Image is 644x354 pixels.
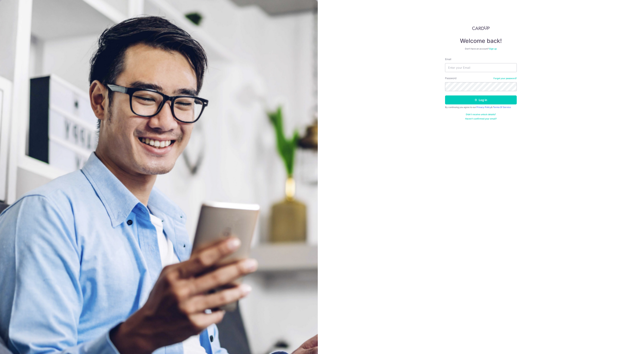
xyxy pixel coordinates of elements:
input: Enter your Email [445,63,517,72]
div: By continuing you agree to our & [445,106,517,109]
img: CardUp Logo [472,26,490,30]
button: Log in [445,95,517,104]
a: Haven't confirmed your email? [465,117,497,120]
h4: Welcome back! [445,37,517,44]
a: Privacy Policy [476,106,491,109]
div: Don’t have an account? [445,47,517,50]
a: Sign up [489,47,497,50]
label: Email [445,57,451,61]
label: Password [445,76,457,80]
a: Terms Of Service [493,106,511,109]
a: Didn't receive unlock details? [466,113,496,116]
a: Forgot your password? [493,77,517,80]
